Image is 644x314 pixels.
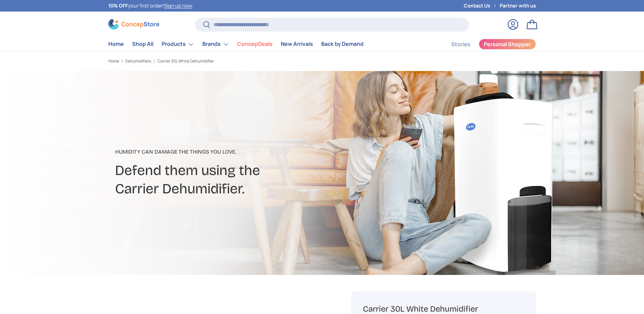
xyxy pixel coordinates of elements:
[125,59,151,63] a: Dehumidifiers
[451,38,471,51] a: Stories
[108,37,124,51] a: Home
[321,37,364,51] a: Back by Demand
[500,2,536,10] a: Partner with us
[132,37,153,51] a: Shop All
[108,2,128,9] strong: 10% OFF
[281,37,313,51] a: New Arrivals
[162,37,194,51] a: Products
[115,161,376,198] h2: Defend them using the Carrier Dehumidifier.
[158,37,198,51] summary: Products
[108,37,364,51] nav: Primary
[164,2,192,9] a: Sign up now
[464,2,500,10] a: Contact Us
[202,37,229,51] a: Brands
[158,59,214,63] a: Carrier 30L White Dehumidifier
[108,59,119,63] a: Home
[198,37,233,51] summary: Brands
[108,2,193,10] p: your first order! .
[237,37,273,51] a: ConcepDeals
[108,19,159,30] img: ConcepStore
[108,58,335,64] nav: Breadcrumbs
[435,37,536,51] nav: Secondary
[479,39,536,50] a: Personal Shopper
[115,148,376,156] p: Humidity can damage the things you love.
[484,41,531,47] span: Personal Shopper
